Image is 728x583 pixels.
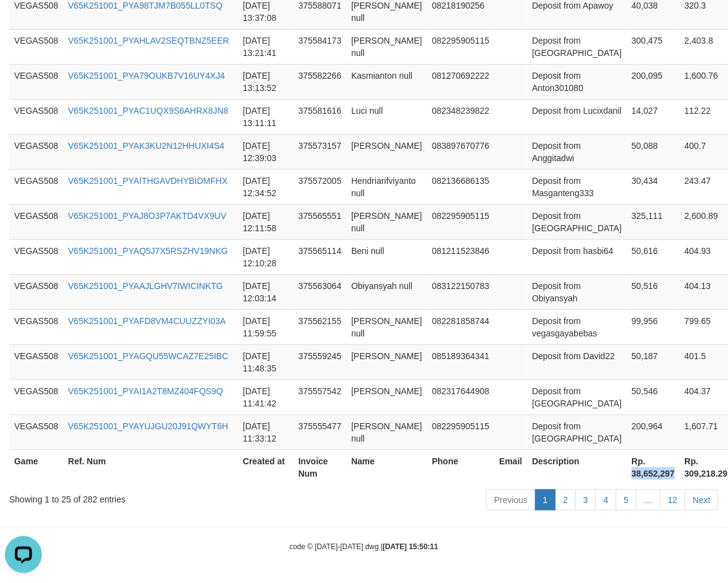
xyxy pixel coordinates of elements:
td: [PERSON_NAME] [346,344,427,379]
td: 375555477 [294,414,346,450]
td: [DATE] 11:33:12 [238,414,294,450]
th: Invoice Num [294,450,346,485]
td: 200,964 [627,414,680,450]
td: [DATE] 11:41:42 [238,379,294,414]
td: Hendriarifviyanto null [346,169,427,204]
td: [PERSON_NAME] null [346,414,427,450]
td: 375573157 [294,134,346,169]
th: Email [495,450,527,485]
td: VEGAS508 [9,414,63,450]
td: Deposit from Lucixdanil [527,99,627,134]
td: 082136686135 [427,169,494,204]
td: [PERSON_NAME] null [346,204,427,239]
td: 375581616 [294,99,346,134]
td: Deposit from Anggitadwi [527,134,627,169]
td: VEGAS508 [9,64,63,99]
th: Game [9,450,63,485]
td: Deposit from Anton301080 [527,64,627,99]
td: 99,956 [627,309,680,344]
td: 50,546 [627,379,680,414]
td: 082295905115 [427,414,494,450]
td: [DATE] 12:11:58 [238,204,294,239]
td: Deposit from [GEOGRAPHIC_DATA] [527,379,627,414]
td: [PERSON_NAME] [346,134,427,169]
td: [DATE] 12:10:28 [238,239,294,274]
td: Deposit from [GEOGRAPHIC_DATA] [527,29,627,64]
td: 375565114 [294,239,346,274]
a: V65K251001_PYA79OUKB7V16UY4XJ4 [68,71,225,81]
th: Description [527,450,627,485]
td: [PERSON_NAME] [346,379,427,414]
td: [DATE] 13:13:52 [238,64,294,99]
a: V65K251001_PYAITHGAVDHYBIDMFHX [68,176,228,186]
td: 200,095 [627,64,680,99]
td: 50,516 [627,274,680,309]
td: Deposit from David22 [527,344,627,379]
a: V65K251001_PYAI1A2T8MZ404FQS9Q [68,386,223,396]
th: Created at [238,450,294,485]
td: Kasmianton null [346,64,427,99]
td: 50,187 [627,344,680,379]
td: 083897670776 [427,134,494,169]
a: V65K251001_PYAK3KU2N12HHUXI4S4 [68,141,225,151]
td: 375562155 [294,309,346,344]
td: Beni null [346,239,427,274]
td: 375557542 [294,379,346,414]
td: 085189364341 [427,344,494,379]
a: V65K251001_PYAAJLGHV7IWICINKTG [68,281,223,291]
td: 081270692222 [427,64,494,99]
a: 5 [616,490,637,510]
a: 2 [555,490,576,510]
td: [DATE] 13:11:11 [238,99,294,134]
a: V65K251001_PYAYUJGU20J91QWYT6H [68,421,228,431]
td: 375559245 [294,344,346,379]
td: 082295905115 [427,29,494,64]
td: 082348239822 [427,99,494,134]
td: 082281858744 [427,309,494,344]
td: 375582266 [294,64,346,99]
button: Open LiveChat chat widget [5,5,42,42]
td: Deposit from hasbi64 [527,239,627,274]
td: 14,027 [627,99,680,134]
td: 375565551 [294,204,346,239]
td: Obiyansyah null [346,274,427,309]
td: 082295905115 [427,204,494,239]
a: Previous [486,490,535,510]
td: 30,434 [627,169,680,204]
div: Showing 1 to 25 of 282 entries [9,488,294,506]
small: code © [DATE]-[DATE] dwg | [290,542,439,551]
td: Luci null [346,99,427,134]
td: 300,475 [627,29,680,64]
td: 50,616 [627,239,680,274]
td: [DATE] 11:59:55 [238,309,294,344]
td: VEGAS508 [9,274,63,309]
th: Rp. 38,652,297 [627,450,680,485]
td: Deposit from [GEOGRAPHIC_DATA] [527,204,627,239]
td: VEGAS508 [9,379,63,414]
td: [DATE] 12:03:14 [238,274,294,309]
a: 3 [575,490,596,510]
td: Deposit from Obiyansyah [527,274,627,309]
a: V65K251001_PYAFD8VM4CUUZZYI03A [68,316,226,326]
td: [DATE] 11:48:35 [238,344,294,379]
td: VEGAS508 [9,344,63,379]
a: V65K251001_PYAGQU55WCAZ7E25IBC [68,351,228,361]
td: 082317644908 [427,379,494,414]
a: V65K251001_PYA98TJM7B055LL0TSQ [68,1,223,10]
td: Deposit from [GEOGRAPHIC_DATA] [527,414,627,450]
strong: [DATE] 15:50:11 [383,542,438,551]
a: V65K251001_PYAJ8O3P7AKTD4VX9UV [68,211,226,221]
td: VEGAS508 [9,309,63,344]
td: VEGAS508 [9,204,63,239]
th: Ref. Num [63,450,238,485]
th: Name [346,450,427,485]
td: VEGAS508 [9,29,63,64]
th: Phone [427,450,494,485]
a: Next [685,490,719,510]
td: VEGAS508 [9,99,63,134]
td: 375572005 [294,169,346,204]
td: Deposit from Masganteng333 [527,169,627,204]
a: V65K251001_PYAC1UQX9S6AHRX8JN8 [68,106,228,116]
td: 50,088 [627,134,680,169]
td: VEGAS508 [9,134,63,169]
